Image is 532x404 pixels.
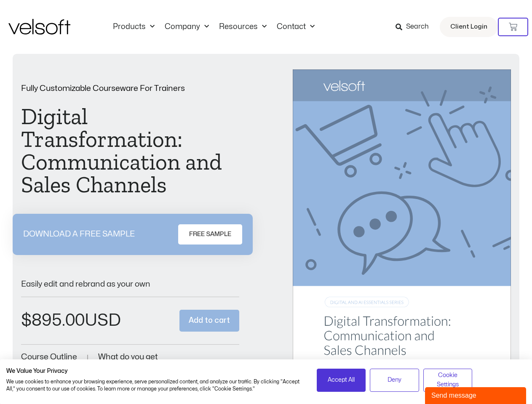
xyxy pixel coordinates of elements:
h2: We Value Your Privacy [6,367,304,375]
button: Accept all cookies [317,369,366,392]
img: Velsoft Training Materials [8,19,70,35]
button: Deny all cookies [370,369,419,392]
a: ContactMenu Toggle [272,22,320,32]
a: ResourcesMenu Toggle [214,22,272,32]
span: Cookie Settings [429,371,467,390]
span: Search [406,21,429,32]
p: Fully Customizable Courseware For Trainers [21,85,239,93]
a: ProductsMenu Toggle [108,22,160,32]
bdi: 895.00 [21,312,85,329]
span: $ [21,312,32,329]
h1: Digital Transformation: Communication and Sales Channels [21,105,239,196]
span: Accept All [328,375,355,385]
p: DOWNLOAD A FREE SAMPLE [23,230,135,238]
p: Easily edit and rebrand as your own [21,280,239,288]
a: FREE SAMPLE [178,224,242,245]
button: Adjust cookie preferences [423,369,473,392]
iframe: chat widget [425,385,528,404]
p: We use cookies to enhance your browsing experience, serve personalized content, and analyze our t... [6,378,304,393]
button: Add to cart [179,310,239,332]
span: Deny [388,375,401,385]
span: FREE SAMPLE [189,229,231,239]
a: CompanyMenu Toggle [160,22,214,32]
a: Search [396,20,435,34]
nav: Menu [108,22,320,32]
img: Second Product Image [293,69,511,379]
span: Client Login [450,21,487,32]
a: Client Login [440,17,498,37]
